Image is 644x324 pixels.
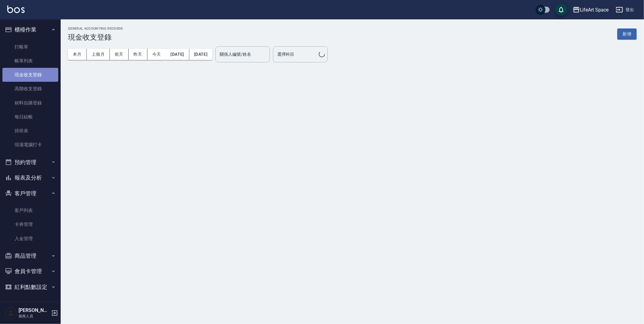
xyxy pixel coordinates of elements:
[189,49,212,60] button: [DATE]
[2,203,58,217] a: 客戶列表
[2,248,58,264] button: 商品管理
[110,49,129,60] button: 前天
[19,307,49,313] h5: [PERSON_NAME]
[19,313,49,319] p: 服務人員
[2,279,58,295] button: 紅利點數設定
[2,68,58,82] a: 現金收支登錄
[613,4,637,15] button: 登出
[5,307,17,319] img: Person
[2,82,58,96] a: 高階收支登錄
[2,96,58,110] a: 材料自購登錄
[2,186,58,201] button: 客戶管理
[7,5,25,13] img: Logo
[2,22,58,38] button: 櫃檯作業
[68,49,87,60] button: 本月
[147,49,166,60] button: 今天
[2,40,58,54] a: 打帳單
[166,49,189,60] button: [DATE]
[2,138,58,152] a: 現場電腦打卡
[570,4,611,16] button: LifeArt Space
[2,170,58,186] button: 報表及分析
[555,4,567,16] button: save
[2,217,58,231] a: 卡券管理
[2,124,58,138] a: 排班表
[68,27,123,31] h2: GENERAL ACCOUNTING RECORDS
[2,263,58,279] button: 會員卡管理
[617,31,637,37] a: 新增
[2,232,58,246] a: 入金管理
[617,28,637,40] button: 新增
[129,49,147,60] button: 昨天
[2,110,58,124] a: 每日結帳
[2,54,58,68] a: 帳單列表
[2,154,58,170] button: 預約管理
[580,6,609,14] div: LifeArt Space
[87,49,110,60] button: 上個月
[68,33,123,41] h3: 現金收支登錄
